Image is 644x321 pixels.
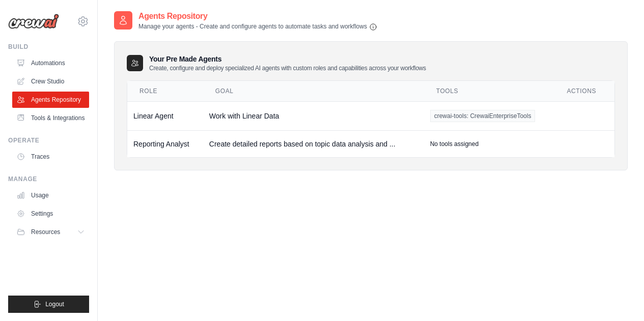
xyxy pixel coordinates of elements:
[138,22,377,31] p: Manage your agents - Create and configure agents to automate tasks and workflows
[8,296,89,313] button: Logout
[127,130,203,157] td: Reporting Analyst
[149,64,426,72] p: Create, configure and deploy specialized AI agents with custom roles and capabilities across your...
[127,101,203,130] td: Linear Agent
[424,81,555,102] th: Tools
[430,140,479,148] p: No tools assigned
[12,224,89,240] button: Resources
[12,206,89,222] a: Settings
[12,187,89,203] a: Usage
[203,130,424,157] td: Create detailed reports based on topic data analysis and ...
[203,81,424,102] th: Goal
[12,73,89,90] a: Crew Studio
[12,110,89,126] a: Tools & Integrations
[430,110,536,122] span: crewai-tools: CrewaiEnterpriseTools
[45,300,64,308] span: Logout
[8,136,89,144] div: Operate
[203,101,424,130] td: Work with Linear Data
[138,10,377,22] h2: Agents Repository
[12,55,89,71] a: Automations
[12,149,89,165] a: Traces
[8,14,59,29] img: Logo
[31,228,60,236] span: Resources
[12,92,89,108] a: Agents Repository
[127,81,203,102] th: Role
[149,54,426,72] h3: Your Pre Made Agents
[8,175,89,183] div: Manage
[8,43,89,51] div: Build
[555,81,615,102] th: Actions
